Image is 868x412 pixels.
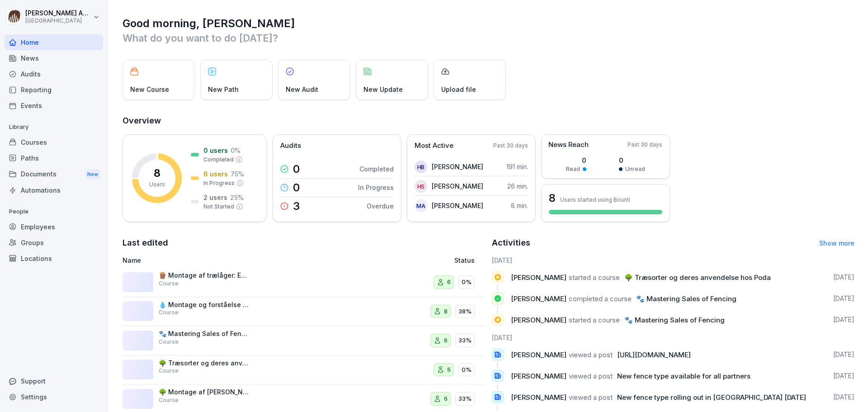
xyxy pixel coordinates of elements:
[548,140,589,150] p: News Reach
[5,235,103,251] a: Groups
[280,141,301,151] p: Audits
[458,307,472,316] p: 38%
[415,161,427,173] div: HB
[569,372,613,380] span: viewed a post
[833,350,854,359] p: [DATE]
[560,196,630,203] p: Users started using Bounti
[5,251,103,266] a: Locations
[203,156,234,164] p: Completed
[511,201,528,210] p: 8 min.
[85,169,100,180] div: New
[231,169,244,179] p: 75 %
[123,31,854,45] p: What do you want to do [DATE]?
[493,142,528,150] p: Past 30 days
[159,396,179,404] p: Course
[5,373,103,389] div: Support
[624,316,725,324] span: 🐾 Mastering Sales of Fencing
[5,150,103,166] div: Paths
[123,355,486,385] a: 🌳 Træsorter og deres anvendelse hos PodaCourse50%
[492,256,855,265] h6: [DATE]
[833,393,854,402] p: [DATE]
[123,16,854,31] h1: Good morning, [PERSON_NAME]
[833,273,854,282] p: [DATE]
[447,365,451,374] p: 5
[462,278,472,287] p: 0%
[363,85,403,94] p: New Update
[506,162,528,171] p: 191 min.
[5,34,103,50] a: Home
[159,271,249,279] p: 🪵 Montage af trælåger: En trin-for-trin guide
[415,180,427,193] div: HS
[159,388,249,396] p: 🌳 Montage af [PERSON_NAME] og Lund Port
[549,190,556,206] h3: 8
[432,201,483,210] p: [PERSON_NAME]
[123,297,486,327] a: 💧 Montage og forståelse af soldrevet markpumpeCourse838%
[159,301,249,309] p: 💧 Montage og forståelse af soldrevet markpumpe
[415,199,427,212] div: MA
[5,182,103,198] a: Automations
[159,367,179,375] p: Course
[569,273,620,282] span: started a course
[492,237,530,249] h2: Activities
[208,85,239,94] p: New Path
[627,141,662,149] p: Past 30 days
[624,273,771,282] span: 🌳 Træsorter og deres anvendelse hos Poda
[454,256,475,265] p: Status
[5,134,103,150] a: Courses
[5,66,103,82] a: Audits
[617,372,750,380] span: New fence type available for all partners
[293,182,300,193] p: 0
[819,239,854,247] a: Show more
[444,394,448,403] p: 6
[367,201,394,211] p: Overdue
[511,294,566,303] span: [PERSON_NAME]
[286,85,318,94] p: New Audit
[149,180,165,189] p: Users
[203,179,235,187] p: In Progress
[203,146,228,155] p: 0 users
[358,183,394,192] p: In Progress
[5,166,103,183] div: Documents
[5,389,103,405] div: Settings
[511,350,566,359] span: [PERSON_NAME]
[444,307,448,316] p: 8
[833,371,854,380] p: [DATE]
[458,336,472,345] p: 33%
[617,393,806,402] span: New fence type rolling out in [GEOGRAPHIC_DATA] [DATE]
[566,165,580,173] p: Read
[293,201,300,212] p: 3
[5,82,103,98] a: Reporting
[5,166,103,183] a: DocumentsNew
[5,98,103,114] a: Events
[511,316,566,324] span: [PERSON_NAME]
[569,393,613,402] span: viewed a post
[5,50,103,66] a: News
[415,141,453,151] p: Most Active
[203,193,227,202] p: 2 users
[833,294,854,303] p: [DATE]
[432,181,483,191] p: [PERSON_NAME]
[123,268,486,297] a: 🪵 Montage af trælåger: En trin-for-trin guideCourse60%
[130,85,169,94] p: New Course
[617,350,691,359] span: [URL][DOMAIN_NAME]
[444,336,448,345] p: 6
[159,330,249,338] p: 🐾 Mastering Sales of Fencing
[492,333,855,342] h6: [DATE]
[230,193,244,202] p: 25 %
[5,219,103,235] a: Employees
[5,204,103,219] p: People
[432,162,483,171] p: [PERSON_NAME]
[231,146,241,155] p: 0 %
[441,85,476,94] p: Upload file
[447,278,451,287] p: 6
[566,156,586,165] p: 0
